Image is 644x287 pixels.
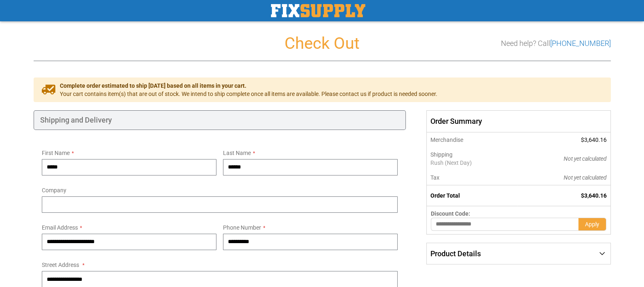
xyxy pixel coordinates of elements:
[430,151,453,158] span: Shipping
[42,150,70,156] span: First Name
[430,192,460,199] strong: Order Total
[564,155,607,162] span: Not yet calculated
[223,224,261,231] span: Phone Number
[271,4,365,17] img: Fix Industrial Supply
[430,249,481,258] span: Product Details
[501,39,611,48] h3: Need help? Call
[34,110,406,130] div: Shipping and Delivery
[430,159,513,167] span: Rush (Next Day)
[550,39,611,48] a: [PHONE_NUMBER]
[581,137,607,143] span: $3,640.16
[578,218,606,231] button: Apply
[426,110,610,132] span: Order Summary
[34,34,611,52] h1: Check Out
[585,221,599,228] span: Apply
[60,82,437,90] span: Complete order estimated to ship [DATE] based on all items in your cart.
[427,132,517,147] th: Merchandise
[42,224,78,231] span: Email Address
[564,174,607,181] span: Not yet calculated
[42,187,66,194] span: Company
[223,150,251,156] span: Last Name
[427,170,517,185] th: Tax
[431,210,470,217] span: Discount Code:
[42,262,79,268] span: Street Address
[581,192,607,199] span: $3,640.16
[271,4,365,17] a: store logo
[60,90,437,98] span: Your cart contains item(s) that are out of stock. We intend to ship complete once all items are a...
